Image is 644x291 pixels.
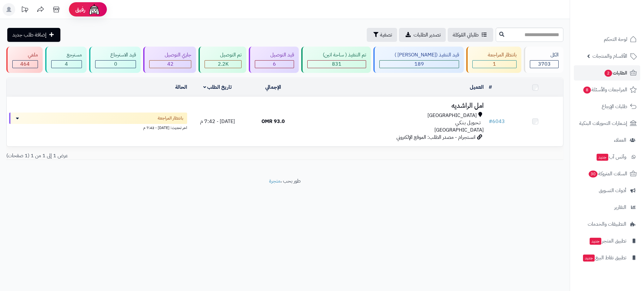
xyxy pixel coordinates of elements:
a: التقارير [574,200,640,215]
a: الإجمالي [265,83,281,91]
span: 93.0 OMR [261,118,285,125]
span: 6 [273,60,276,68]
a: قيد التوصيل 6 [248,47,300,73]
span: العملاء [614,136,626,145]
span: طلبات الإرجاع [602,102,627,111]
img: ai-face.png [88,3,101,16]
span: 0 [114,60,117,68]
a: ملغي 464 [5,47,44,73]
span: تطبيق المتجر [589,236,626,245]
a: لوحة التحكم [574,32,640,47]
div: 6 [255,61,294,68]
div: 464 [13,61,38,68]
span: أدوات التسويق [599,186,626,195]
a: تحديثات المنصة [17,3,33,17]
a: # [489,83,492,91]
div: جاري التوصيل [149,51,191,59]
span: تـحـويـل بـنـكـي [455,119,481,126]
span: لوحة التحكم [604,35,627,44]
a: تاريخ الطلب [203,83,232,91]
span: إضافة طلب جديد [12,31,46,39]
div: مسترجع [51,51,82,59]
span: جديد [590,238,601,245]
span: تصدير الطلبات [414,31,441,39]
span: المراجعات والأسئلة [583,85,627,94]
div: الكل [530,51,559,59]
button: تصفية [367,28,397,42]
a: قيد الاسترجاع 0 [88,47,142,73]
a: إضافة طلب جديد [7,28,60,42]
span: 2.2K [218,60,229,68]
a: تم التنفيذ ( ساحة اتين) 831 [300,47,372,73]
div: ملغي [12,51,38,59]
div: عرض 1 إلى 1 من 1 (1 صفحات) [2,152,285,159]
div: تم التوصيل [205,51,242,59]
span: جديد [583,255,595,262]
a: أدوات التسويق [574,183,640,198]
div: 1 [473,61,516,68]
span: 8 [583,87,591,94]
span: وآتس آب [596,152,626,161]
a: وآتس آبجديد [574,149,640,165]
a: مسترجع 4 [44,47,88,73]
a: السلات المتروكة30 [574,166,640,181]
span: طلباتي المُوكلة [453,31,479,39]
div: 2166 [205,61,241,68]
span: 4 [65,60,68,68]
div: 189 [380,61,459,68]
span: [GEOGRAPHIC_DATA] [427,112,477,119]
a: متجرة [269,177,280,185]
span: 3703 [538,60,551,68]
span: 1 [493,60,496,68]
a: تصدير الطلبات [399,28,446,42]
span: 42 [167,60,174,68]
a: الطلبات2 [574,65,640,81]
span: 464 [20,60,30,68]
a: المراجعات والأسئلة8 [574,82,640,97]
div: بانتظار المراجعة [472,51,517,59]
span: 30 [589,171,598,178]
span: # [489,118,492,125]
a: الكل3703 [523,47,565,73]
div: قيد التوصيل [255,51,294,59]
span: السلات المتروكة [588,169,627,178]
div: 0 [95,61,136,68]
span: رفيق [75,6,85,13]
a: الحالة [175,83,187,91]
div: قيد الاسترجاع [95,51,136,59]
div: 4 [52,61,82,68]
h3: امل الراشديه [304,102,484,109]
a: طلبات الإرجاع [574,99,640,114]
a: جاري التوصيل 42 [142,47,197,73]
div: اخر تحديث: [DATE] - 7:42 م [9,124,187,131]
span: الأقسام والمنتجات [592,52,627,61]
a: العميل [470,83,484,91]
a: العملاء [574,133,640,148]
span: جديد [597,154,608,161]
span: 831 [332,60,341,68]
a: تطبيق نقاط البيعجديد [574,250,640,265]
span: [GEOGRAPHIC_DATA] [434,126,484,134]
span: الطلبات [604,68,627,77]
div: قيد التنفيذ ([PERSON_NAME] ) [379,51,459,59]
a: إشعارات التحويلات البنكية [574,116,640,131]
div: 42 [150,61,191,68]
span: التقارير [614,203,626,212]
span: التطبيقات والخدمات [588,220,626,229]
a: تطبيق المتجرجديد [574,233,640,249]
span: تصفية [380,31,392,39]
span: إشعارات التحويلات البنكية [579,119,627,128]
a: التطبيقات والخدمات [574,217,640,232]
a: تم التوصيل 2.2K [197,47,248,73]
span: انستجرام - مصدر الطلب: الموقع الإلكتروني [396,133,475,141]
div: 831 [308,61,366,68]
div: تم التنفيذ ( ساحة اتين) [307,51,366,59]
a: بانتظار المراجعة 1 [465,47,523,73]
a: قيد التنفيذ ([PERSON_NAME] ) 189 [372,47,465,73]
span: 189 [414,60,424,68]
a: #6043 [489,118,505,125]
span: 2 [604,70,612,77]
span: [DATE] - 7:42 م [200,118,235,125]
span: بانتظار المراجعة [158,115,183,121]
span: تطبيق نقاط البيع [582,253,626,262]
